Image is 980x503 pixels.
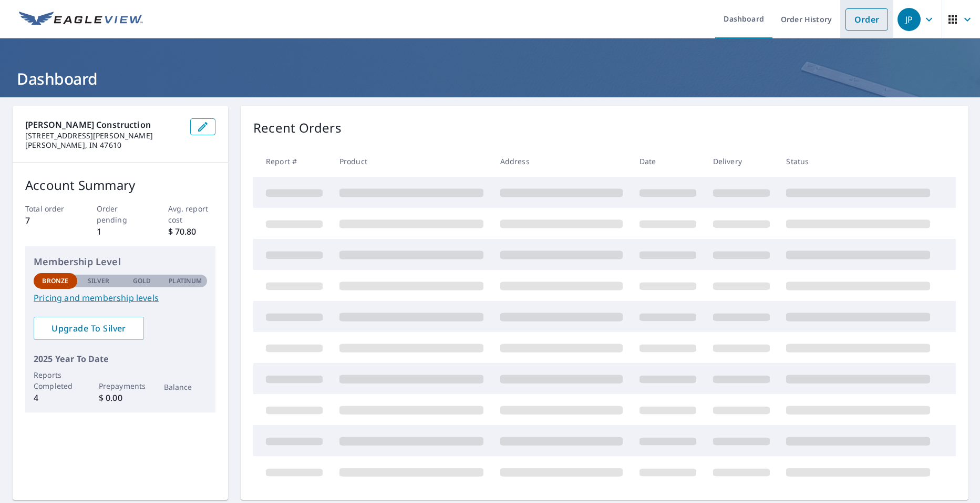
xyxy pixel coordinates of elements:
p: Reports Completed [34,369,77,391]
th: Status [778,146,938,177]
p: Bronze [42,276,68,286]
th: Address [492,146,631,177]
p: Gold [133,276,151,286]
p: Recent Orders [253,118,342,137]
p: $ 0.00 [99,391,142,404]
p: Avg. report cost [168,203,216,225]
img: EV Logo [19,12,143,27]
a: Pricing and membership levels [34,291,207,304]
p: 1 [97,225,145,238]
p: [STREET_ADDRESS][PERSON_NAME] [25,131,182,140]
p: 4 [34,391,77,404]
p: Prepayments [99,380,142,391]
div: JP [898,8,921,31]
th: Report # [253,146,331,177]
p: Platinum [169,276,202,286]
p: Membership Level [34,255,207,269]
p: 2025 Year To Date [34,353,207,365]
p: $ 70.80 [168,225,216,238]
span: Upgrade To Silver [42,323,136,334]
a: Order [845,8,888,31]
p: Order pending [97,203,145,225]
p: Balance [164,381,208,393]
p: Account Summary [25,176,215,195]
th: Date [631,146,705,177]
a: Upgrade To Silver [34,317,144,340]
p: Total order [25,203,73,214]
th: Delivery [705,146,778,177]
h1: Dashboard [13,68,967,89]
p: [PERSON_NAME] Construction [25,118,182,131]
p: [PERSON_NAME], IN 47610 [25,140,182,150]
p: 7 [25,214,73,227]
th: Product [331,146,492,177]
p: Silver [88,276,110,286]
